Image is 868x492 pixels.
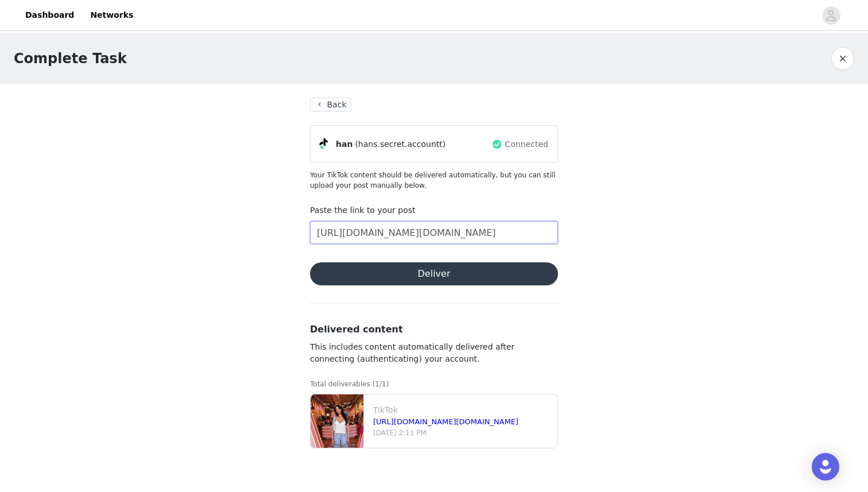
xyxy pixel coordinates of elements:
span: This includes content automatically delivered after connecting (authenticating) your account. [310,342,514,363]
a: [URL][DOMAIN_NAME][DOMAIN_NAME] [373,417,518,426]
span: han [336,138,352,150]
p: [DATE] 2:11 PM [373,428,553,438]
h3: Delivered content [310,323,558,336]
input: Paste the link to your content here [310,221,558,244]
a: Networks [83,2,140,28]
span: Connected [505,138,548,150]
button: Deliver [310,262,558,285]
p: Total deliverables (1/1) [310,379,558,389]
h1: Complete Task [14,48,127,69]
a: Dashboard [18,2,81,28]
div: avatar [826,6,836,25]
img: file [311,394,363,448]
div: Open Intercom Messenger [812,453,839,481]
p: TikTok [373,404,553,416]
p: Your TikTok content should be delivered automatically, but you can still upload your post manuall... [310,170,558,191]
label: Paste the link to your post [310,206,416,215]
button: Back [310,98,351,111]
span: (hans.secret.accountt) [355,138,445,150]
